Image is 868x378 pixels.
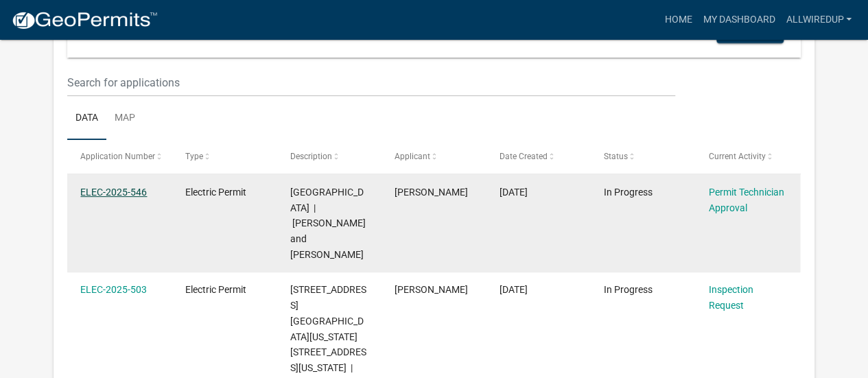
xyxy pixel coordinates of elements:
span: 10/13/2025 [500,187,528,198]
datatable-header-cell: Date Created [486,140,591,173]
a: My Dashboard [697,7,780,33]
datatable-header-cell: Status [591,140,696,173]
a: Inspection Request [709,284,753,311]
a: Permit Technician Approval [709,187,784,213]
span: Craig Hinkle [395,284,468,295]
span: Current Activity [709,152,766,161]
span: Craig Hinkle [395,187,468,198]
span: Electric Permit [185,284,246,295]
span: Electric Permit [185,187,246,198]
span: Date Created [500,152,548,161]
datatable-header-cell: Current Activity [696,140,801,173]
datatable-header-cell: Applicant [382,140,486,173]
span: In Progress [604,187,653,198]
a: Home [659,7,697,33]
datatable-header-cell: Application Number [67,140,172,173]
a: ELEC-2025-546 [80,187,147,198]
datatable-header-cell: Description [277,140,382,173]
span: Description [290,152,332,161]
span: Status [604,152,628,161]
a: ELEC-2025-503 [80,284,147,295]
span: Application Number [80,152,155,161]
span: Applicant [395,152,430,161]
span: 09/19/2025 [500,284,528,295]
input: Search for applications [67,69,675,97]
span: Type [185,152,203,161]
a: Allwiredup [780,7,857,33]
a: Map [106,97,143,141]
a: Data [67,97,106,141]
span: In Progress [604,284,653,295]
datatable-header-cell: Type [172,140,277,173]
span: 5412 HAMBURG PIKE | Poe Misty and Matthew [290,187,366,260]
